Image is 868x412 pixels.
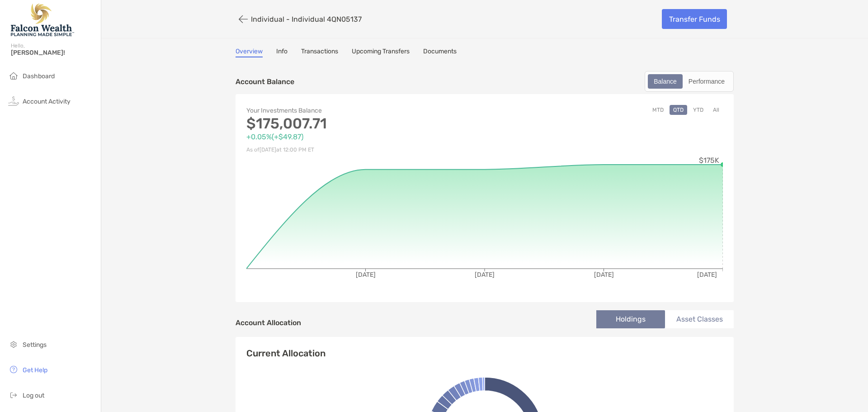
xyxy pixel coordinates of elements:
[596,310,665,328] li: Holdings
[23,72,55,80] span: Dashboard
[689,105,707,115] button: YTD
[246,105,485,116] p: Your Investments Balance
[665,310,734,328] li: Asset Classes
[475,271,495,279] tspan: [DATE]
[11,4,74,36] img: Falcon Wealth Planning Logo
[276,47,288,57] a: Info
[423,47,457,57] a: Documents
[8,364,19,375] img: get-help icon
[23,366,47,374] span: Get Help
[23,392,44,399] span: Log out
[649,75,682,88] div: Balance
[246,144,485,156] p: As of [DATE] at 12:00 PM ET
[594,271,614,279] tspan: [DATE]
[699,156,719,165] tspan: $175K
[356,271,376,279] tspan: [DATE]
[246,131,485,142] p: +0.05% ( +$49.87 )
[709,105,723,115] button: All
[670,105,687,115] button: QTD
[23,341,47,349] span: Settings
[236,47,263,57] a: Overview
[301,47,338,57] a: Transactions
[697,271,717,279] tspan: [DATE]
[8,95,19,106] img: activity icon
[649,105,667,115] button: MTD
[236,318,301,327] h4: Account Allocation
[246,118,485,129] p: $175,007.71
[662,9,727,29] a: Transfer Funds
[23,98,71,105] span: Account Activity
[251,15,362,24] p: Individual - Individual 4QN05137
[645,71,734,92] div: segmented control
[8,339,19,350] img: settings icon
[8,389,19,400] img: logout icon
[246,348,325,359] h4: Current Allocation
[8,70,19,81] img: household icon
[684,75,730,88] div: Performance
[11,49,95,57] span: [PERSON_NAME]!
[352,47,410,57] a: Upcoming Transfers
[236,76,294,87] p: Account Balance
